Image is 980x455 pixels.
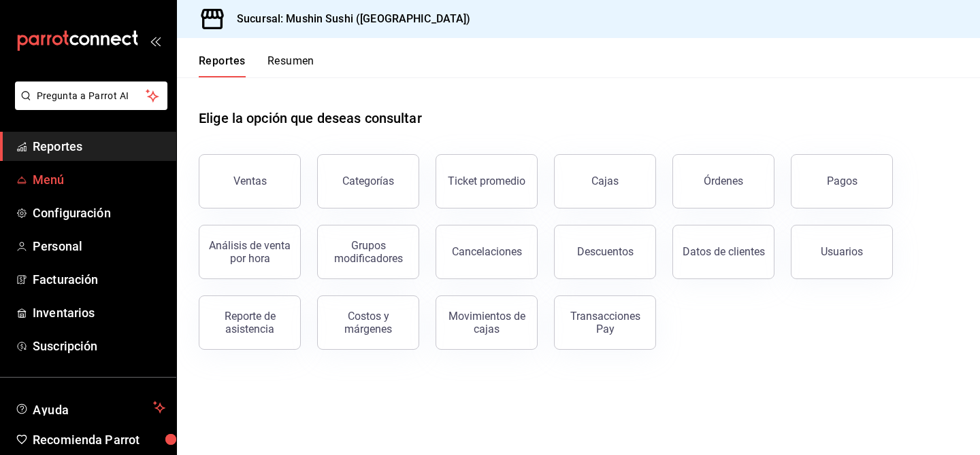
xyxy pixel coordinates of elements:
[563,310,647,335] div: Transacciones Pay
[791,154,893,208] button: Pagos
[208,239,292,265] div: Análisis de venta por hora
[591,173,619,189] div: Cajas
[554,295,656,350] button: Transacciones Pay
[199,154,301,208] button: Ventas
[33,270,165,289] span: Facturación
[208,310,292,335] div: Reporte de asistencia
[317,295,419,350] button: Costos y márgenes
[10,98,167,113] a: Pregunta a Parrot AI
[199,108,422,128] h1: Elige la opción que deseas consultar
[199,54,314,77] div: navigation tabs
[554,154,656,208] a: Cajas
[672,154,774,208] button: Órdenes
[15,81,167,110] button: Pregunta a Parrot AI
[226,11,471,27] h3: Sucursal: Mushin Sushi ([GEOGRAPHIC_DATA])
[791,225,893,279] button: Usuarios
[326,310,410,335] div: Costos y márgenes
[267,54,314,77] button: Resumen
[37,89,146,103] span: Pregunta a Parrot AI
[33,137,165,156] span: Reportes
[33,204,165,222] span: Configuración
[326,239,410,265] div: Grupos modificadores
[342,175,394,187] div: Categorías
[317,154,419,208] button: Categorías
[683,245,765,258] div: Datos de clientes
[436,295,538,350] button: Movimientos de cajas
[444,310,529,335] div: Movimientos de cajas
[436,225,538,279] button: Cancelaciones
[317,225,419,279] button: Grupos modificadores
[199,295,301,350] button: Reporte de asistencia
[448,175,525,187] div: Ticket promedio
[33,237,165,255] span: Personal
[577,245,634,258] div: Descuentos
[199,225,301,279] button: Análisis de venta por hora
[452,245,522,258] div: Cancelaciones
[33,337,165,355] span: Suscripción
[554,225,656,279] button: Descuentos
[436,154,538,208] button: Ticket promedio
[199,54,246,77] button: Reportes
[33,399,148,416] span: Ayuda
[33,431,165,449] span: Recomienda Parrot
[827,175,857,187] div: Pagos
[233,175,267,187] div: Ventas
[33,304,165,322] span: Inventarios
[33,170,165,189] span: Menú
[672,225,774,279] button: Datos de clientes
[704,175,743,187] div: Órdenes
[150,35,161,46] button: open_drawer_menu
[821,245,863,258] div: Usuarios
